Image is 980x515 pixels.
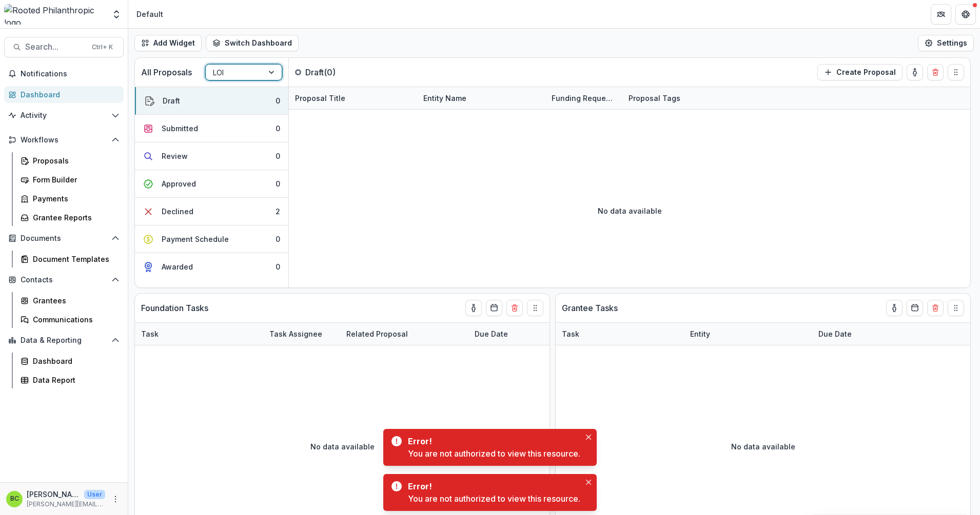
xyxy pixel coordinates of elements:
span: Notifications [21,70,120,78]
div: Task [135,323,263,345]
button: Create Proposal [817,64,903,80]
div: Related Proposal [340,323,468,345]
a: Dashboard [16,353,124,369]
div: Entity Name [417,93,473,104]
div: You are not authorized to view this resource. [408,447,580,460]
div: Payment Schedule [162,234,229,244]
button: Approved0 [135,170,288,198]
div: 0 [276,234,280,244]
div: Proposal Tags [622,93,687,104]
div: 0 [276,178,280,189]
div: Task [556,323,684,345]
button: Drag [948,300,964,316]
button: Open Data & Reporting [4,332,124,348]
button: Drag [527,300,543,316]
button: Submitted0 [135,115,288,142]
div: Error! [408,435,576,447]
div: Proposal Title [289,93,351,104]
div: Proposal Title [289,87,417,109]
nav: breadcrumb [132,7,167,22]
div: Proposal Tags [622,87,751,109]
div: 0 [276,261,280,272]
button: Review0 [135,142,288,170]
div: Entity Name [417,87,545,109]
button: More [109,493,122,505]
button: Close [582,431,595,443]
div: Approved [162,178,196,189]
p: [PERSON_NAME] [27,489,80,500]
div: Entity [684,323,812,345]
button: Open Contacts [4,272,124,288]
div: Task Assignee [263,328,328,339]
div: Document Templates [33,254,115,264]
div: Awarded [162,261,193,272]
div: 2 [276,206,280,217]
div: Error! [408,480,576,492]
div: 0 [276,123,280,134]
button: Search... [4,37,124,57]
div: Related Proposal [340,328,414,339]
div: Submitted [162,123,198,134]
a: Form Builder [16,171,124,188]
button: Partners [931,4,951,25]
a: Dashboard [4,86,124,103]
span: Documents [21,234,107,243]
button: Delete card [506,300,523,316]
button: Open entity switcher [109,4,124,25]
a: Payments [16,190,124,207]
p: No data available [310,441,375,452]
div: Due Date [812,328,858,339]
div: Betsy Currie [10,496,19,502]
button: Calendar [907,300,923,316]
a: Proposals [16,152,124,169]
div: Task Assignee [263,323,340,345]
div: Task [556,328,585,339]
button: Draft0 [135,87,288,115]
a: Document Templates [16,251,124,267]
p: User [84,490,105,499]
div: Grantees [33,295,115,306]
p: No data available [598,205,662,216]
div: Proposals [33,155,115,166]
p: Grantee Tasks [562,302,618,314]
button: Awarded0 [135,253,288,280]
p: No data available [731,441,795,452]
button: Close [582,476,595,488]
span: Search... [25,42,86,52]
span: Activity [21,111,107,120]
a: Communications [16,311,124,328]
div: Entity [684,328,716,339]
div: Due Date [468,323,545,345]
button: Switch Dashboard [206,35,299,51]
div: Ctrl + K [90,42,115,53]
button: toggle-assigned-to-me [907,64,923,80]
div: Review [162,151,188,161]
a: Grantees [16,292,124,309]
button: Delete card [927,300,944,316]
div: You are not authorized to view this resource. [408,492,580,505]
div: Due Date [468,328,514,339]
button: Open Documents [4,230,124,246]
span: Data & Reporting [21,336,107,345]
button: Open Workflows [4,132,124,148]
div: Funding Requested [545,87,622,109]
div: 0 [276,151,280,161]
button: Delete card [927,64,944,80]
div: Draft [163,95,180,106]
button: Add Widget [134,35,202,51]
button: Payment Schedule0 [135,225,288,253]
img: Rooted Philanthropic logo [4,4,105,25]
div: Default [136,9,163,19]
div: Due Date [812,323,889,345]
button: Settings [918,35,974,51]
div: Declined [162,206,193,217]
button: Get Help [955,4,976,25]
button: Drag [948,64,964,80]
